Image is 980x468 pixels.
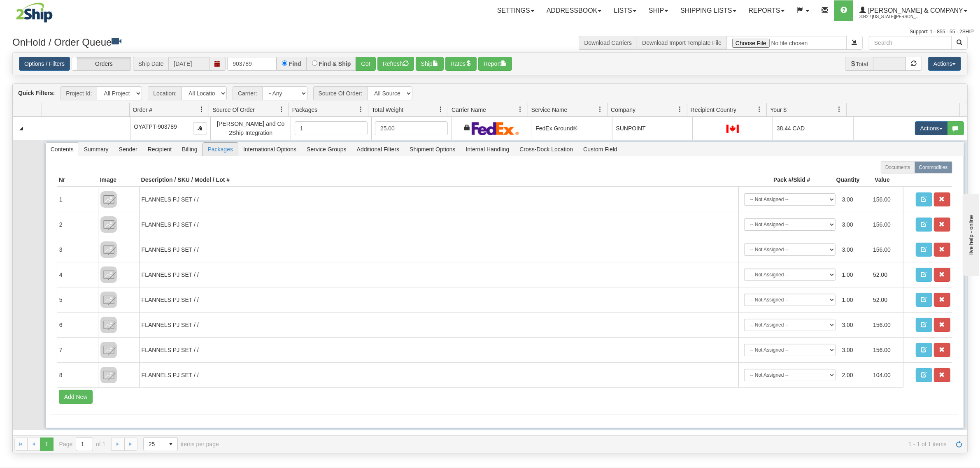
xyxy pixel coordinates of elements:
span: select [164,438,177,451]
td: FLANNELS PJ SET / / [139,337,738,362]
span: Page 1 [40,438,53,451]
a: Company filter column settings [673,102,687,116]
span: Custom Field [578,143,622,156]
img: CA [726,125,739,133]
a: Service Name filter column settings [593,102,607,116]
td: 7 [57,337,98,362]
div: live help - online [6,7,76,13]
th: Pack #/Skid # [738,174,812,187]
img: 8DAB37Fk3hKpn3AAAAAElFTkSuQmCC [100,266,117,283]
span: Recipient [143,143,177,156]
button: Actions [915,121,948,135]
td: 3.00 [839,341,870,359]
span: Page of 1 [59,437,106,451]
a: Ship [642,0,674,21]
input: Order # [227,57,277,71]
a: Your $ filter column settings [832,102,846,116]
button: Add New [59,390,93,404]
a: Refresh [952,438,966,451]
span: Cross-Dock Location [514,143,578,156]
span: Total Weight [372,106,403,114]
span: Order # [133,106,152,114]
td: 3.00 [839,240,870,259]
h3: OnHold / Order Queue [12,36,484,48]
a: Shipping lists [674,0,742,21]
span: Ship Date [133,57,168,71]
span: Sender [114,143,142,156]
td: 2 [57,212,98,237]
span: Billing [177,143,202,156]
button: Copy to clipboard [193,122,207,134]
a: Recipient Country filter column settings [752,102,766,116]
span: Service Groups [302,143,351,156]
a: Options / Filters [19,57,70,71]
span: Source Of Order: [313,86,368,100]
span: Shipment Options [405,143,460,156]
span: [PERSON_NAME] & Company [866,7,963,14]
img: logo3042.jpg [6,2,63,23]
a: Download Import Template File [642,39,722,46]
td: FedEx Ground® [532,117,612,140]
span: Packages [203,143,238,156]
td: FLANNELS PJ SET / / [139,312,738,337]
td: 156.00 [870,240,901,259]
td: 3.00 [839,190,870,209]
button: Search [951,36,968,50]
span: Page sizes drop down [143,437,178,451]
th: Quantity [812,174,862,187]
td: 1.00 [839,265,870,284]
label: Find & Ship [319,61,351,67]
td: 6 [57,312,98,337]
th: Description / SKU / Model / Lot # [139,174,738,187]
span: Carrier: [233,86,262,100]
span: Total [845,57,873,71]
span: International Options [238,143,301,156]
a: Addressbook [540,0,608,21]
td: FLANNELS PJ SET / / [139,287,738,312]
span: Summary [79,143,114,156]
td: 5 [57,287,98,312]
button: Refresh [377,57,414,71]
td: 4 [57,262,98,287]
td: 1.00 [839,290,870,309]
td: 104.00 [870,366,901,385]
span: Additional Filters [352,143,405,156]
img: 8DAB37Fk3hKpn3AAAAAElFTkSuQmCC [100,317,117,333]
img: 8DAB37Fk3hKpn3AAAAAElFTkSuQmCC [100,191,117,208]
img: 8DAB37Fk3hKpn3AAAAAElFTkSuQmCC [100,367,117,383]
a: Packages filter column settings [354,102,368,116]
img: 8DAB37Fk3hKpn3AAAAAElFTkSuQmCC [100,216,117,233]
button: Rates [445,57,477,71]
span: OYATPT-903789 [134,123,177,130]
input: Import [727,36,847,50]
label: Quick Filters: [18,89,55,97]
a: Lists [608,0,642,21]
img: FedEx Express® [472,122,519,135]
span: Packages [292,106,317,114]
td: 3 [57,237,98,262]
label: Orders [72,57,131,70]
td: 156.00 [870,315,901,334]
span: Source Of Order [212,106,255,114]
input: Page 1 [76,438,93,451]
label: Find [289,61,301,67]
span: Company [611,106,635,114]
input: Search [869,36,952,50]
img: 8DAB37Fk3hKpn3AAAAAElFTkSuQmCC [100,292,117,308]
td: 52.00 [870,265,901,284]
img: 8DAB37Fk3hKpn3AAAAAElFTkSuQmCC [100,241,117,258]
td: 156.00 [870,215,901,234]
div: [PERSON_NAME] and Co 2Ship Integration [214,119,287,138]
span: Project Id: [61,86,97,100]
span: Contents [46,143,79,156]
label: Commodities [915,161,952,174]
td: SUNPOINT [612,117,692,140]
span: Internal Handling [461,143,514,156]
td: 156.00 [870,341,901,359]
a: Collapse [16,123,26,134]
span: 1 - 1 of 1 items [230,441,947,447]
div: grid toolbar [13,84,967,103]
a: Settings [491,0,540,21]
span: Location: [148,86,182,100]
span: 25 [149,440,159,448]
